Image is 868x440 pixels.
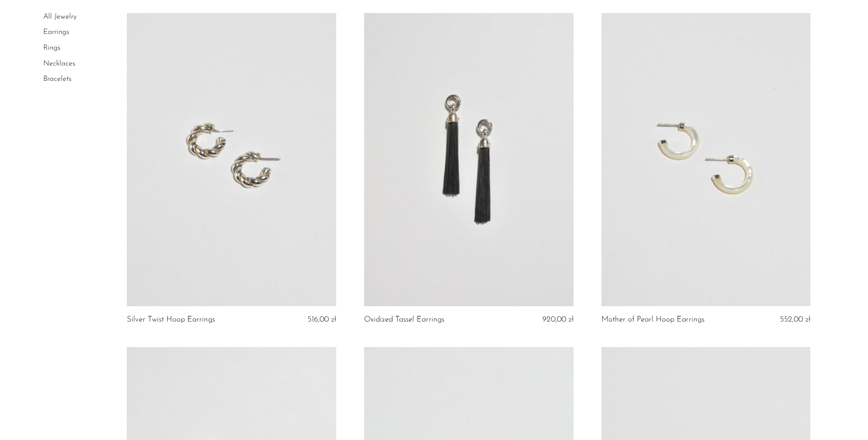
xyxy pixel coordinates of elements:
[542,315,574,323] span: 920,00 zł
[43,13,77,20] a: All Jewelry
[127,315,215,324] a: Silver Twist Hoop Earrings
[601,315,705,324] a: Mother of Pearl Hoop Earrings
[307,315,336,323] span: 516,00 zł
[780,315,810,323] span: 552,00 zł
[364,315,444,324] a: Oxidized Tassel Earrings
[43,29,69,36] a: Earrings
[43,75,72,83] a: Bracelets
[43,60,75,67] a: Necklaces
[43,44,60,52] a: Rings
